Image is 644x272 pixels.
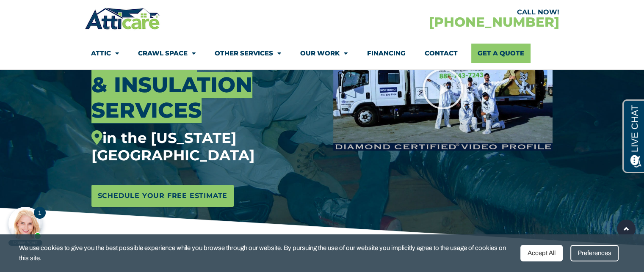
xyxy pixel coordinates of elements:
[215,44,281,63] a: Other Services
[4,183,181,247] iframe: Chat Invitation
[520,245,563,261] div: Accept All
[91,129,321,164] div: in the [US_STATE][GEOGRAPHIC_DATA]
[91,44,119,63] a: Attic
[19,243,514,264] span: We use cookies to give you the best possible experience while you browse through our website. By ...
[91,72,252,123] span: & Insulation Services
[570,245,619,261] div: Preferences
[471,44,531,63] a: Get A Quote
[367,44,405,63] a: Financing
[21,7,68,17] span: Opens a chat window
[422,68,464,110] div: Play Video
[424,44,457,63] a: Contact
[91,44,553,63] nav: Menu
[300,44,348,63] a: Our Work
[322,9,559,16] div: CALL NOW!
[138,44,196,63] a: Crawl Space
